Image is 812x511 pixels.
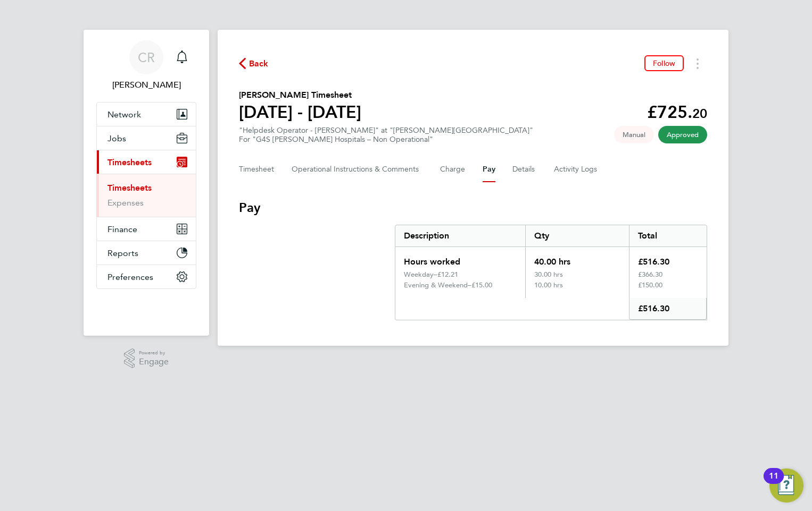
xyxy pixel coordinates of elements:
h2: [PERSON_NAME] Timesheet [239,89,361,101]
img: fastbook-logo-retina.png [97,300,196,317]
a: Powered byEngage [124,348,169,369]
div: £150.00 [629,281,707,298]
button: Operational Instructions & Comments [292,157,423,182]
div: Total [629,225,707,246]
span: Preferences [107,272,153,282]
button: Pay [483,157,495,182]
a: Timesheets [107,183,152,193]
span: Network [107,109,141,120]
nav: Main navigation [84,30,209,336]
button: Charge [440,157,466,182]
span: Reports [107,248,138,258]
div: Qty [525,225,629,246]
span: Jobs [107,133,126,143]
span: Timesheets [107,157,152,167]
span: Engage [139,357,169,367]
a: Go to home page [96,300,196,317]
div: Timesheets [97,174,196,217]
span: Follow [653,58,675,68]
h3: Pay [239,199,707,216]
button: Details [512,157,537,182]
button: Timesheets [97,150,196,174]
span: This timesheet has been approved. [658,126,707,143]
app-decimal: £725. [647,102,707,122]
div: £516.30 [629,298,707,320]
div: Weekday [404,270,437,279]
button: Preferences [97,265,196,288]
div: Evening & Weekend [404,281,471,289]
span: Back [249,57,269,70]
span: – [434,270,437,279]
span: 20 [692,106,707,121]
button: Network [97,103,196,126]
a: CR[PERSON_NAME] [96,40,196,91]
button: Jobs [97,126,196,150]
button: Follow [644,55,684,71]
button: Timesheet [239,157,275,182]
button: Timesheets Menu [688,55,707,72]
div: £15.00 [471,281,517,289]
section: Pay [239,199,707,320]
a: Expenses [107,198,144,208]
button: Open Resource Center, 11 new notifications [769,469,803,503]
button: Finance [97,217,196,241]
div: £12.21 [437,270,517,279]
button: Back [239,57,269,70]
span: This timesheet was manually created. [614,126,654,143]
button: Activity Logs [554,157,599,182]
div: 10.00 hrs [525,281,629,298]
div: 40.00 hrs [525,247,629,270]
div: Description [395,225,525,246]
span: – [468,280,471,289]
div: 11 [769,476,778,490]
div: "Helpdesk Operator - [PERSON_NAME]" at "[PERSON_NAME][GEOGRAPHIC_DATA]" [239,126,533,144]
span: CR [138,50,155,64]
div: For "G4S [PERSON_NAME] Hospitals – Non Operational" [239,135,533,144]
span: Powered by [139,348,169,357]
div: £366.30 [629,270,707,281]
div: 30.00 hrs [525,270,629,281]
div: Pay [395,225,707,320]
div: £516.30 [629,247,707,270]
h1: [DATE] - [DATE] [239,101,361,123]
button: Reports [97,241,196,265]
div: Hours worked [395,247,525,270]
span: Finance [107,224,137,234]
span: Catherine Rowland [96,79,196,91]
